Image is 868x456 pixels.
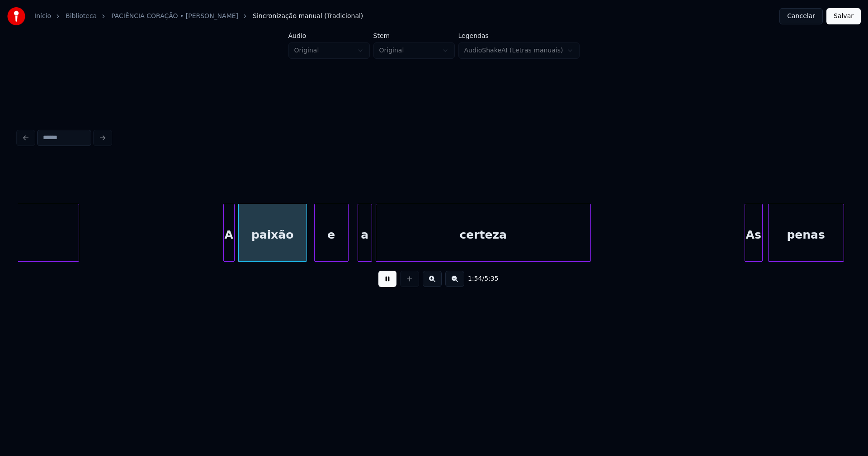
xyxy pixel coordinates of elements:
[826,8,861,24] button: Salvar
[468,274,482,283] span: 1:54
[779,8,823,24] button: Cancelar
[253,12,363,21] span: Sincronização manual (Tradicional)
[288,33,370,39] label: Áudio
[458,33,580,39] label: Legendas
[111,12,238,21] a: PACIÊNCIA CORAÇÃO • [PERSON_NAME]
[34,12,363,21] nav: breadcrumb
[468,274,490,283] div: /
[373,33,455,39] label: Stem
[484,274,498,283] span: 5:35
[7,7,25,25] img: youka
[34,12,51,21] a: Início
[66,12,97,21] a: Biblioteca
